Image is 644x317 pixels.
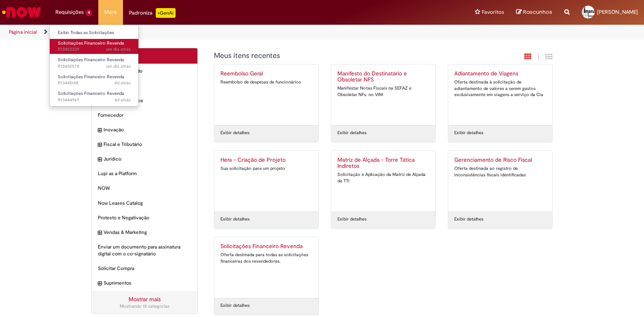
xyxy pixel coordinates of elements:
[214,151,318,212] a: Hera - Criação de Projeto Sua solicitação para um projeto
[104,141,191,148] span: Fiscal e Tributário
[58,97,131,103] span: R13444967
[98,112,191,119] span: Fornecedor
[58,57,124,63] span: Solicitações Financeiro Revenda
[92,122,197,137] div: expandir categoria Inovação Inovação
[98,214,191,221] span: Protesto e Negativação
[337,85,429,98] div: Manifestar Notas Fiscais na SEFAZ e Obsoletar NFs. no VIM
[454,71,546,77] h2: Adiantamento de Viagens
[85,9,92,16] span: 4
[98,185,191,192] span: NOW
[92,93,197,108] div: expandir categoria BEES Marketplace BEES Marketplace
[220,216,250,223] a: Exibir detalhes
[58,74,124,80] span: Solicitações Financeiro Revenda
[92,276,197,291] div: expandir categoria Suprimentos Suprimentos
[58,80,131,86] span: R13445148
[545,53,553,60] i: Exibição de grade
[337,71,429,84] h2: Manifesto do Destinatário e Obsoletar NFS
[49,24,139,107] ul: Requisições
[104,97,191,104] span: BEES Marketplace
[337,171,429,184] div: Solicitação e Aplicação da Matriz de Alçada de TTI
[454,130,483,136] a: Exibir detalhes
[55,8,84,16] span: Requisições
[114,97,131,103] span: 4d atrás
[523,8,552,16] span: Rascunhos
[92,181,197,196] div: NOW
[156,8,176,18] p: +GenAi
[524,53,532,60] i: Exibição em cartão
[92,196,197,211] div: Now Leases Catalog
[92,64,197,291] ul: Categorias
[337,216,366,223] a: Exibir detalhes
[50,56,139,71] a: Aberto R13452578 : Solicitações Financeiro Revenda
[6,25,423,40] ul: Trilhas de página
[98,68,191,75] span: Alteração de pedido
[220,130,250,136] a: Exibir detalhes
[98,200,191,207] span: Now Leases Catalog
[98,229,102,237] i: expandir categoria Vendas & Marketing
[129,296,161,303] a: Mostrar mais
[50,89,139,104] a: Aberto R13444967 : Solicitações Financeiro Revenda
[98,244,191,257] span: Enviar um documento para assinatura digital com o co-signatário
[98,156,102,164] i: expandir categoria Jurídico
[331,64,435,125] a: Manifesto do Destinatário e Obsoletar NFS Manifestar Notas Fiscais na SEFAZ e Obsoletar NFs. no VIM
[106,63,131,69] span: um dia atrás
[220,243,312,250] h2: Solicitações Financeiro Revenda
[58,63,131,70] span: R13452578
[104,126,191,133] span: Inovação
[104,8,117,16] span: More
[58,90,124,96] span: Solicitações Financeiro Revenda
[92,64,197,79] div: Alteração de pedido
[448,64,552,125] a: Adiantamento de Viagens Oferta destinada à solicitação de adiantamento de valores a serem gastos ...
[98,303,191,310] div: Mostrando 15 categorias
[214,237,318,298] a: Solicitações Financeiro Revenda Oferta destinada para todas as solicitações financeiras dos reven...
[337,130,366,136] a: Exibir detalhes
[1,4,42,20] img: ServiceNow
[98,170,191,177] span: Lupi as a Platform
[220,71,312,77] h2: Reembolso Geral
[58,46,131,53] span: R13453339
[98,265,191,272] span: Solicitar Compra
[129,8,176,18] div: Padroniza
[92,108,197,123] div: Fornecedor
[92,225,197,240] div: expandir categoria Vendas & Marketing Vendas & Marketing
[516,9,552,16] a: Rascunhos
[98,82,191,89] span: Automação RPA
[114,80,131,86] span: 4d atrás
[114,80,131,86] time: 25/08/2025 15:51:38
[454,157,546,163] h2: Gerenciamento de Risco Fiscal
[220,165,312,172] div: Sua solicitação para um projeto
[92,240,197,261] div: Enviar um documento para assinatura digital com o co-signatário
[92,261,197,276] div: Solicitar Compra
[220,79,312,86] div: Reembolso de despesas de funcionários
[104,156,191,163] span: Jurídico
[337,157,429,170] h2: Matriz de Alçada - Torre Tática Indiretos
[58,40,124,46] span: Solicitações Financeiro Revenda
[454,165,546,178] div: Oferta destinada ao registro de inconsistências fiscais identificadas
[482,8,504,16] span: Favoritos
[106,63,131,69] time: 27/08/2025 13:56:20
[220,302,250,309] a: Exibir detalhes
[50,73,139,88] a: Aberto R13445148 : Solicitações Financeiro Revenda
[597,9,638,15] span: [PERSON_NAME]
[331,151,435,212] a: Matriz de Alçada - Torre Tática Indiretos Solicitação e Aplicação da Matriz de Alçada de TTI
[214,64,318,125] a: Reembolso Geral Reembolso de despesas de funcionários
[104,229,191,236] span: Vendas & Marketing
[454,79,546,98] div: Oferta destinada à solicitação de adiantamento de valores a serem gastos exclusivamente em viagen...
[50,28,139,37] a: Exibir Todas as Solicitações
[92,210,197,225] div: Protesto e Negativação
[98,141,102,149] i: expandir categoria Fiscal e Tributário
[92,78,197,93] div: Automação RPA
[454,216,483,223] a: Exibir detalhes
[538,52,539,62] span: |
[220,157,312,163] h2: Hera - Criação de Projeto
[50,39,139,54] a: Aberto R13453339 : Solicitações Financeiro Revenda
[98,52,191,60] h2: Categorias
[448,151,552,212] a: Gerenciamento de Risco Fiscal Oferta destinada ao registro de inconsistências fiscais identificadas
[92,137,197,152] div: expandir categoria Fiscal e Tributário Fiscal e Tributário
[214,52,465,60] h1: {"description":"","title":"Meus itens recentes"} Categoria
[104,280,191,287] span: Suprimentos
[92,166,197,181] div: Lupi as a Platform
[114,97,131,103] time: 25/08/2025 15:25:27
[9,29,37,35] a: Página inicial
[92,152,197,167] div: expandir categoria Jurídico Jurídico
